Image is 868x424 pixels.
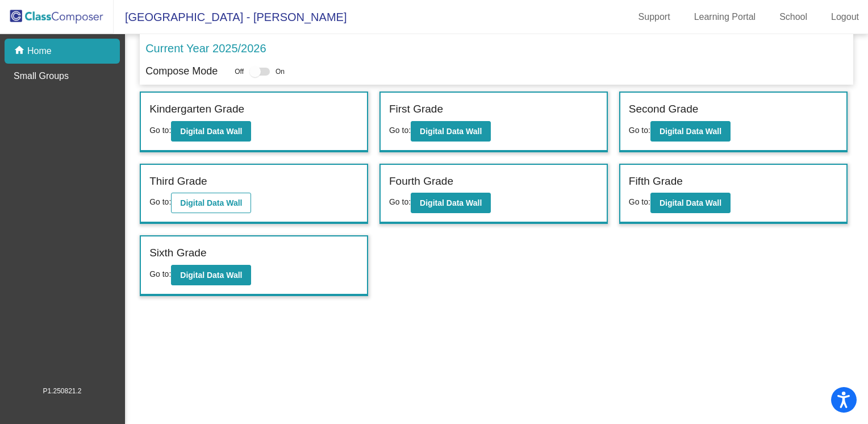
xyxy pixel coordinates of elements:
button: Digital Data Wall [411,121,491,142]
b: Digital Data Wall [660,127,721,136]
b: Digital Data Wall [180,271,242,280]
button: Digital Data Wall [650,193,731,213]
label: Second Grade [629,101,699,118]
p: Home [27,44,52,58]
label: First Grade [389,101,443,118]
b: Digital Data Wall [180,198,242,207]
label: Fourth Grade [389,173,453,190]
a: Learning Portal [685,8,765,26]
span: Go to: [629,197,650,206]
a: Support [629,8,679,26]
b: Digital Data Wall [420,198,482,207]
span: On [276,66,285,77]
button: Digital Data Wall [411,193,491,213]
label: Fifth Grade [629,173,683,190]
button: Digital Data Wall [171,193,251,213]
p: Current Year 2025/2026 [145,40,266,57]
span: Go to: [149,269,171,278]
a: School [770,8,816,26]
span: Go to: [149,126,171,135]
label: Kindergarten Grade [149,101,244,118]
span: Go to: [149,197,171,206]
label: Sixth Grade [149,245,206,261]
b: Digital Data Wall [660,198,721,207]
b: Digital Data Wall [180,127,242,136]
button: Digital Data Wall [650,121,731,142]
span: Off [235,66,244,77]
b: Digital Data Wall [420,127,482,136]
p: Small Groups [14,69,69,83]
button: Digital Data Wall [171,265,251,285]
span: Go to: [389,126,411,135]
label: Third Grade [149,173,207,190]
span: [GEOGRAPHIC_DATA] - [PERSON_NAME] [114,8,347,26]
a: Logout [822,8,868,26]
span: Go to: [389,197,411,206]
span: Go to: [629,126,650,135]
mat-icon: home [14,44,27,58]
p: Compose Mode [145,64,218,79]
button: Digital Data Wall [171,121,251,142]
